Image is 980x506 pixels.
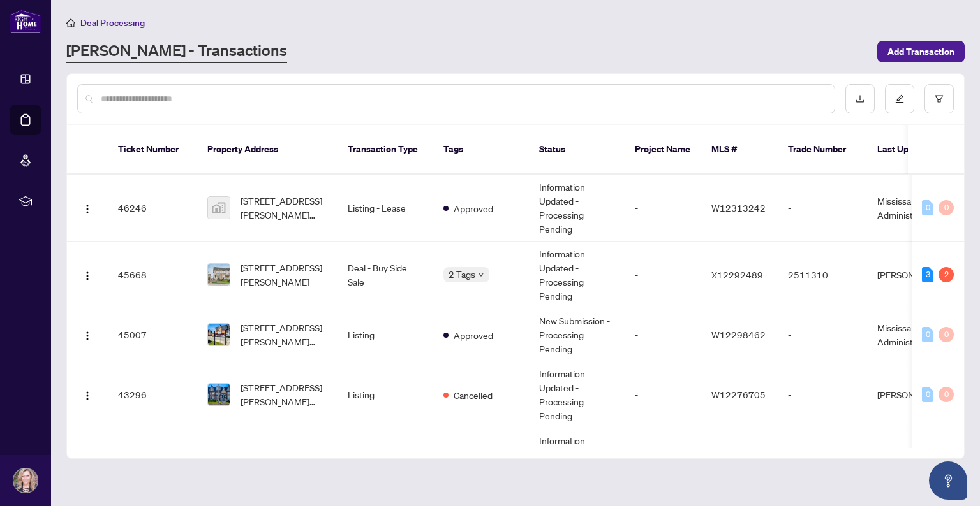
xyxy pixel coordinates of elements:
[867,428,963,495] td: [PERSON_NAME]
[867,242,963,308] td: [PERSON_NAME]
[885,84,914,113] button: edit
[338,175,433,242] td: Listing - Lease
[108,308,197,361] td: 45007
[197,125,338,175] th: Property Address
[66,40,287,63] a: [PERSON_NAME] - Transactions
[711,329,766,340] span: W12298462
[77,198,98,218] button: Logo
[939,200,954,215] div: 0
[208,197,230,219] img: thumbnail-img
[208,264,230,286] img: thumbnail-img
[845,84,875,113] button: download
[77,384,98,405] button: Logo
[529,361,625,428] td: Information Updated - Processing Pending
[778,361,867,428] td: -
[82,204,93,214] img: Logo
[66,18,75,27] span: home
[711,269,763,280] span: X12292489
[877,41,965,62] button: Add Transaction
[529,428,625,495] td: Information Updated - Processing Pending
[208,324,230,345] img: thumbnail-img
[241,194,327,222] span: [STREET_ADDRESS][PERSON_NAME][PERSON_NAME]
[82,271,93,281] img: Logo
[778,308,867,361] td: -
[77,264,98,285] button: Logo
[454,388,493,402] span: Cancelled
[529,308,625,361] td: New Submission - Processing Pending
[867,308,963,361] td: Mississauga Administrator
[867,175,963,242] td: Mississauga Administrator
[10,10,41,33] img: logo
[625,428,701,495] td: -
[449,267,475,282] span: 2 Tags
[711,389,766,400] span: W12276705
[922,267,933,282] div: 3
[241,321,327,349] span: [STREET_ADDRESS][PERSON_NAME][PERSON_NAME]
[625,125,701,175] th: Project Name
[338,308,433,361] td: Listing
[625,308,701,361] td: -
[108,242,197,308] td: 45668
[108,428,197,495] td: 41289
[478,271,484,278] span: down
[208,384,230,405] img: thumbnail-img
[241,380,327,408] span: [STREET_ADDRESS][PERSON_NAME][PERSON_NAME]
[108,361,197,428] td: 43296
[77,324,98,345] button: Logo
[454,328,493,342] span: Approved
[529,125,625,175] th: Status
[13,468,38,493] img: Profile Icon
[922,387,933,402] div: 0
[887,41,954,62] span: Add Transaction
[935,94,944,103] span: filter
[338,428,433,495] td: Deal - Sell Side Sale
[454,201,493,215] span: Approved
[108,175,197,242] td: 46246
[778,428,867,495] td: 2509212
[82,331,93,341] img: Logo
[867,361,963,428] td: [PERSON_NAME]
[856,94,865,103] span: download
[529,175,625,242] td: Information Updated - Processing Pending
[867,125,963,175] th: Last Updated By
[433,125,529,175] th: Tags
[625,242,701,308] td: -
[939,267,954,282] div: 2
[778,125,867,175] th: Trade Number
[711,202,766,213] span: W12313242
[625,361,701,428] td: -
[939,327,954,342] div: 0
[701,125,778,175] th: MLS #
[338,242,433,308] td: Deal - Buy Side Sale
[895,94,904,103] span: edit
[778,175,867,242] td: -
[82,391,93,401] img: Logo
[108,125,197,175] th: Ticket Number
[241,261,327,289] span: [STREET_ADDRESS][PERSON_NAME]
[922,200,933,215] div: 0
[929,461,967,500] button: Open asap
[778,242,867,308] td: 2511310
[625,175,701,242] td: -
[529,242,625,308] td: Information Updated - Processing Pending
[922,327,933,342] div: 0
[338,125,433,175] th: Transaction Type
[338,361,433,428] td: Listing
[80,17,145,29] span: Deal Processing
[939,387,954,402] div: 0
[924,84,954,113] button: filter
